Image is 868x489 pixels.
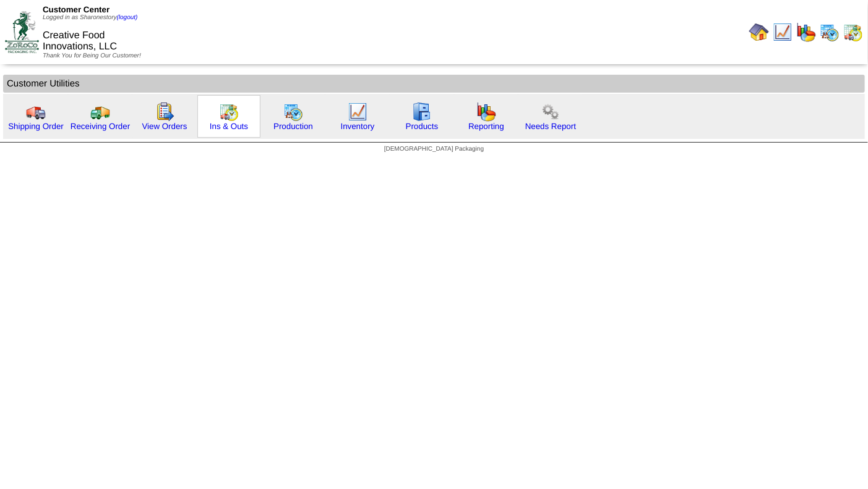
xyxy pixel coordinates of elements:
img: calendarinout.gif [843,22,863,42]
a: (logout) [117,14,138,21]
img: line_graph.gif [348,102,367,122]
img: calendarprod.gif [283,102,303,122]
img: truck.gif [26,102,46,122]
span: Logged in as Sharonestory [43,14,137,21]
img: cabinet.gif [412,102,432,122]
img: home.gif [749,22,769,42]
img: truck2.gif [90,102,110,122]
span: Customer Center [43,5,110,14]
span: Thank You for Being Our Customer! [43,52,141,59]
img: line_graph.gif [773,22,793,42]
a: Production [273,122,313,131]
a: View Orders [142,122,187,131]
span: [DEMOGRAPHIC_DATA] Packaging [384,146,484,153]
img: ZoRoCo_Logo(Green%26Foil)%20jpg.webp [5,11,39,52]
a: Inventory [341,122,375,131]
td: Customer Utilities [3,75,865,93]
a: Receiving Order [71,122,130,131]
img: workorder.gif [155,102,174,122]
img: calendarprod.gif [820,22,840,42]
a: Needs Report [525,122,576,131]
img: calendarinout.gif [219,102,239,122]
a: Shipping Order [8,122,64,131]
img: graph.gif [796,22,816,42]
a: Products [406,122,439,131]
img: workflow.png [541,102,561,122]
a: Ins & Outs [210,122,248,131]
span: Creative Food Innovations, LLC [43,30,117,52]
a: Reporting [468,122,504,131]
img: graph.gif [476,102,496,122]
